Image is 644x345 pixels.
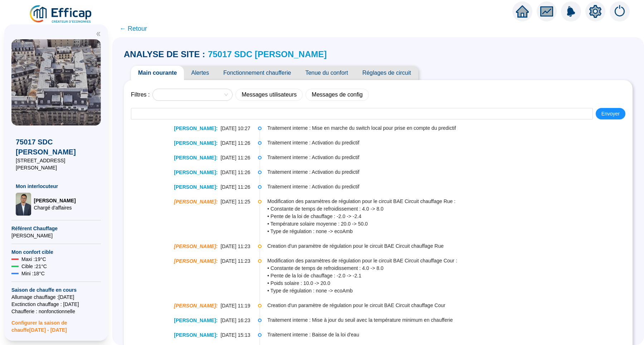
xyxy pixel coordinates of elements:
[596,108,625,119] button: Envoyer
[11,308,101,315] span: Chaufferie : non fonctionnelle
[96,31,101,36] span: double-left
[220,125,250,132] span: [DATE] 10:27
[34,197,76,204] span: [PERSON_NAME]
[267,287,632,295] span: • Type de régulation : none -> ecoAmb
[220,243,250,250] span: [DATE] 11:23
[21,263,47,270] span: Cible : 21 °C
[267,139,632,147] span: Traitement interne : Activation du predictif
[131,90,150,99] span: Filtres :
[267,168,632,176] span: Traitement interne : Activation du predictif
[540,5,553,18] span: fund
[298,66,355,80] span: Tenue du confort
[220,139,250,147] span: [DATE] 11:26
[11,225,101,232] span: Référent Chauffage
[11,248,101,256] span: Mon confort cible
[174,302,218,310] span: [PERSON_NAME] :
[174,169,218,176] span: [PERSON_NAME] :
[267,331,632,339] span: Traitement interne : Baisse de la loi d'eau
[220,183,250,191] span: [DATE] 11:26
[174,125,218,132] span: [PERSON_NAME] :
[16,193,31,216] img: Chargé d'affaires
[131,66,184,80] span: Main courante
[174,257,218,265] span: [PERSON_NAME] :
[220,331,250,339] span: [DATE] 15:13
[174,154,218,162] span: [PERSON_NAME] :
[267,280,632,287] span: • Poids solaire : 10.0 -> 20.0
[29,4,93,24] img: efficap energie logo
[174,243,218,250] span: [PERSON_NAME] :
[267,316,632,324] span: Traitement interne : Mise à jour du seuil avec la température minimum en chaufferie
[119,24,147,34] span: ← Retour
[208,49,327,59] a: 75017 SDC [PERSON_NAME]
[21,270,45,277] span: Mini : 18 °C
[174,183,218,191] span: [PERSON_NAME] :
[184,66,216,80] span: Alertes
[355,66,418,80] span: Réglages de circuit
[174,139,218,147] span: [PERSON_NAME] :
[516,5,529,18] span: home
[561,1,581,21] img: alerts
[267,302,632,309] span: Creation d'un paramètre de régulation pour le circuit BAE Circuit chauffage Cour
[220,302,250,310] span: [DATE] 11:19
[11,301,101,308] span: Exctinction chauffage : [DATE]
[16,137,97,157] span: 75017 SDC [PERSON_NAME]
[601,110,620,118] span: Envoyer
[306,89,369,101] button: Messages de config
[267,257,632,265] span: Modification des paramètres de régulation pour le circuit BAE Circuit chauffage Cour :
[235,89,303,101] button: Messages utilisateurs
[220,198,250,206] span: [DATE] 11:25
[267,198,632,205] span: Modification des paramètres de régulation pour le circuit BAE Circuit chauffage Rue :
[34,204,76,211] span: Chargé d'affaires
[174,331,218,339] span: [PERSON_NAME] :
[16,183,97,190] span: Mon interlocuteur
[267,272,632,280] span: • Pente de la loi de chauffage : -2.0 -> -2.1
[267,124,632,132] span: Traitement interne : Mise en marche du switch local pour prise en compte du predictif
[267,220,632,228] span: • Température solaire moyenne : 20.0 -> 50.0
[220,154,250,162] span: [DATE] 11:26
[11,286,101,294] span: Saison de chauffe en cours
[16,157,97,171] span: [STREET_ADDRESS][PERSON_NAME]
[267,228,632,235] span: • Type de régulation : none -> ecoAmb
[610,1,630,21] img: alerts
[216,66,298,80] span: Fonctionnement chaufferie
[267,265,632,272] span: • Constante de temps de refroidissement : 4.0 -> 8.0
[11,294,101,301] span: Allumage chauffage : [DATE]
[174,317,218,324] span: [PERSON_NAME] :
[21,256,46,263] span: Maxi : 19 °C
[11,232,101,239] span: [PERSON_NAME]
[174,198,218,206] span: [PERSON_NAME] :
[589,5,602,18] span: setting
[220,317,250,324] span: [DATE] 16:23
[267,205,632,213] span: • Constante de temps de refroidissement : 4.0 -> 8.0
[267,154,632,161] span: Traitement interne : Activation du predictif
[267,242,632,250] span: Creation d'un paramètre de régulation pour le circuit BAE Circuit chauffage Rue
[267,183,632,191] span: Traitement interne : Activation du predictif
[11,315,101,334] span: Configurer la saison de chauffe [DATE] - [DATE]
[220,169,250,176] span: [DATE] 11:26
[124,49,205,60] span: ANALYSE DE SITE :
[267,213,632,220] span: • Pente de la loi de chauffage : -2.0 -> -2.4
[220,257,250,265] span: [DATE] 11:23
